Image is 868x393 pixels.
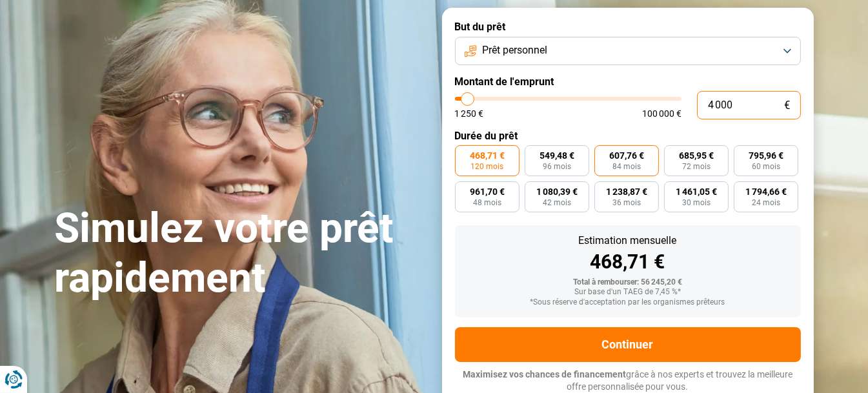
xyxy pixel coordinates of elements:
span: 24 mois [752,199,780,207]
span: 84 mois [612,163,641,170]
span: 30 mois [682,199,711,207]
span: € [785,100,791,111]
span: 42 mois [543,199,571,207]
h1: Simulez votre prêt rapidement [55,204,427,303]
span: 1 080,39 € [536,187,578,196]
span: 468,71 € [470,151,505,160]
label: But du prêt [455,21,801,33]
span: 100 000 € [642,109,681,118]
div: 468,71 € [465,252,791,272]
span: 36 mois [612,199,641,207]
div: Total à rembourser: 56 245,20 € [465,278,791,287]
span: 120 mois [470,163,503,170]
span: Maximisez vos chances de financement [463,369,626,379]
div: *Sous réserve d'acceptation par les organismes prêteurs [465,298,791,307]
span: 685,95 € [679,151,714,160]
span: 1 461,05 € [676,187,717,196]
button: Continuer [455,327,801,362]
div: Sur base d'un TAEG de 7,45 %* [465,288,791,297]
span: 96 mois [543,163,571,170]
span: 1 238,87 € [606,187,647,196]
span: 607,76 € [609,151,644,160]
span: 549,48 € [540,151,574,160]
span: 48 mois [473,199,501,207]
span: 1 250 € [455,109,484,118]
span: 72 mois [682,163,711,170]
label: Montant de l'emprunt [455,76,801,88]
div: Estimation mensuelle [465,236,791,246]
button: Prêt personnel [455,37,801,65]
span: 1 794,66 € [745,187,787,196]
span: 961,70 € [470,187,505,196]
span: 795,96 € [749,151,783,160]
span: Prêt personnel [482,43,547,57]
label: Durée du prêt [455,130,801,142]
span: 60 mois [752,163,780,170]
